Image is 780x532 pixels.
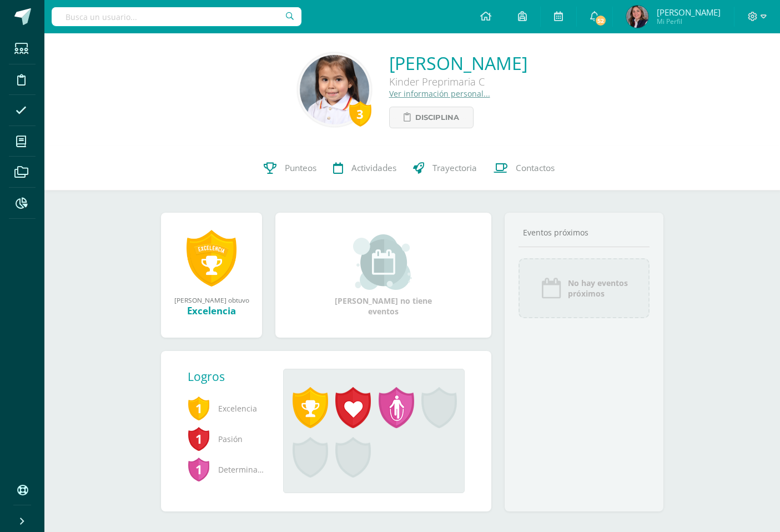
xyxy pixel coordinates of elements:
[328,234,439,317] div: [PERSON_NAME] no tiene eventos
[568,278,628,299] span: No hay eventos próximos
[349,101,371,127] div: 3
[172,304,251,317] div: Excelencia
[389,107,474,128] a: Disciplina
[188,424,265,454] span: Pasión
[52,7,301,26] input: Busca un usuario...
[188,393,265,424] span: Excelencia
[519,227,650,238] div: Eventos próximos
[657,17,721,26] span: Mi Perfil
[405,146,485,190] a: Trayectoria
[516,162,555,174] span: Contactos
[300,55,369,124] img: 6a5898821dd33aa11f6a0e6b43a02fea.png
[415,107,459,128] span: Disciplina
[188,456,210,482] span: 1
[353,234,414,290] img: event_small.png
[255,146,325,190] a: Punteos
[626,6,648,28] img: 02931eb9dfe038bacbf7301e4bb6166e.png
[432,162,477,174] span: Trayectoria
[485,146,563,190] a: Contactos
[188,454,265,485] span: Determinación
[285,162,316,174] span: Punteos
[389,51,527,75] a: [PERSON_NAME]
[595,14,607,27] span: 52
[172,295,251,304] div: [PERSON_NAME] obtuvo
[540,277,562,299] img: event_icon.png
[188,426,210,451] span: 1
[188,369,274,384] div: Logros
[325,146,405,190] a: Actividades
[389,88,490,99] a: Ver información personal...
[351,162,396,174] span: Actividades
[188,395,210,421] span: 1
[389,75,527,88] div: Kinder Preprimaria C
[657,7,721,18] span: [PERSON_NAME]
